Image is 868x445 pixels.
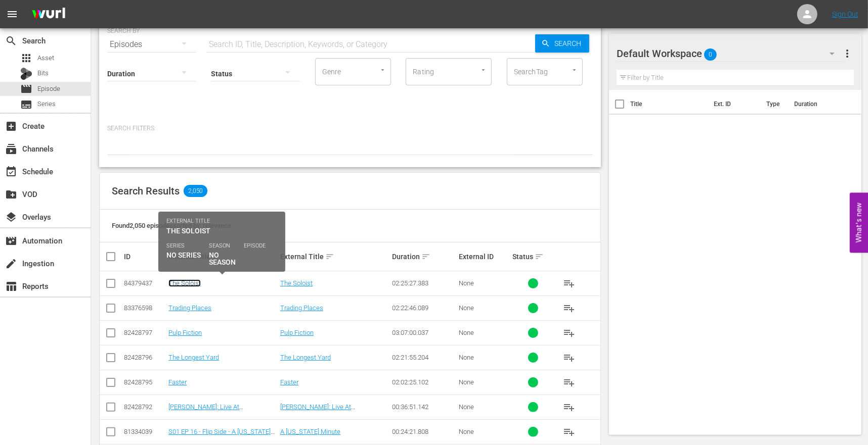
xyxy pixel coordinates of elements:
div: 02:22:46.089 [392,304,456,312]
a: The Longest Yard [168,354,219,361]
div: 82428792 [124,403,165,411]
div: None [459,428,509,435]
button: playlist_add [557,321,582,345]
div: None [459,378,509,386]
div: None [459,354,509,361]
th: Type [761,90,789,118]
span: Ingestion [5,258,17,270]
div: 02:25:27.383 [392,279,456,287]
img: ans4CAIJ8jUAAAAAAAAAAAAAAAAAAAAAAAAgQb4GAAAAAAAAAAAAAAAAAAAAAAAAJMjXAAAAAAAAAAAAAAAAAAAAAAAAgAT5G... [24,3,73,26]
a: The Longest Yard [280,354,331,361]
span: Search [550,34,589,53]
button: Open [570,65,579,75]
div: Bits [20,68,32,80]
a: Faster [280,378,298,386]
span: Overlays [5,211,17,223]
a: Pulp Fiction [280,329,314,336]
span: Bits [37,68,49,78]
div: Episodes [107,30,196,59]
button: playlist_add [557,296,582,320]
a: Sign Out [832,10,858,18]
span: sort [421,252,430,261]
span: Found 2,050 episodes sorted by: relevance [112,222,231,229]
th: Title [630,90,708,118]
button: Search [535,34,589,53]
div: Default Workspace [617,39,844,68]
div: 81334039 [124,428,165,435]
div: None [459,403,509,411]
span: Episode [20,83,32,95]
span: Asset [37,53,54,63]
a: Pulp Fiction [168,329,202,336]
span: Search [5,35,17,47]
div: 83376598 [124,304,165,312]
div: 00:36:51.142 [392,403,456,411]
span: 2,050 [184,185,207,197]
p: Search Filters: [107,124,593,133]
span: sort [212,252,221,261]
span: Series [20,98,32,111]
div: None [459,279,509,287]
div: ID [124,253,165,261]
span: sort [325,252,334,261]
div: 02:02:25.102 [392,378,456,386]
div: 02:21:55.204 [392,354,456,361]
span: playlist_add [563,426,576,438]
span: Channels [5,143,17,155]
th: Duration [789,90,849,118]
span: Reports [5,280,17,292]
button: playlist_add [557,271,582,295]
span: playlist_add [563,376,576,388]
a: Faster [168,378,187,386]
span: Create [5,120,17,132]
a: S01 EP 16 - Flip Side - A [US_STATE] Minute [168,428,275,443]
div: 03:07:00.037 [392,329,456,336]
th: Ext. ID [708,90,761,118]
button: Open Feedback Widget [850,192,868,253]
div: External ID [459,253,509,261]
span: playlist_add [563,327,576,339]
div: 82428795 [124,378,165,386]
button: Open [479,65,488,75]
div: None [459,329,509,336]
div: 00:24:21.808 [392,428,456,435]
button: playlist_add [557,420,582,444]
div: 82428797 [124,329,165,336]
div: 82428796 [124,354,165,361]
span: playlist_add [563,302,576,314]
a: [PERSON_NAME]: Live At [GEOGRAPHIC_DATA] [168,403,243,418]
div: Internal Title [168,251,277,263]
a: Trading Places [168,304,211,312]
span: Asset [20,52,32,64]
button: Open [378,65,387,75]
span: VOD [5,188,17,201]
span: playlist_add [563,401,576,413]
a: The Soloist [168,279,201,287]
div: Duration [392,251,456,263]
a: Trading Places [280,304,323,312]
span: Automation [5,235,17,247]
button: playlist_add [557,395,582,419]
div: None [459,304,509,312]
span: Search Results [112,185,180,197]
div: Status [512,251,554,263]
span: Schedule [5,166,17,178]
button: playlist_add [557,370,582,394]
a: [PERSON_NAME]: Live At [GEOGRAPHIC_DATA] [280,403,355,418]
span: 0 [704,44,717,65]
div: 84379437 [124,279,165,287]
span: playlist_add [563,352,576,364]
button: more_vert [842,41,854,66]
a: A [US_STATE] Minute [280,428,340,435]
a: The Soloist [280,279,313,287]
span: Series [37,99,56,109]
div: External Title [280,251,389,263]
span: sort [535,252,544,261]
button: playlist_add [557,345,582,370]
span: Episode [37,84,60,94]
span: more_vert [842,47,854,60]
span: playlist_add [563,277,576,289]
span: menu [6,8,18,20]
